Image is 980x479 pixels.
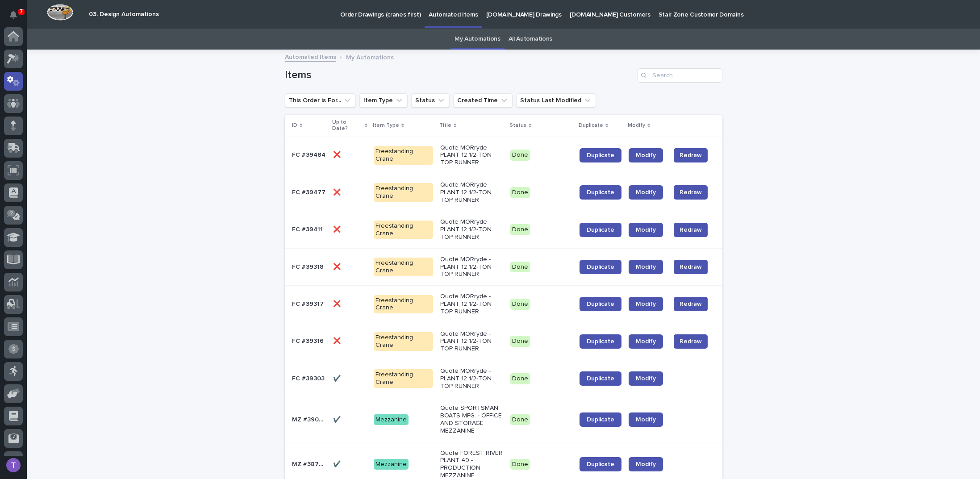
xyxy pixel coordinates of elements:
tr: FC #39316FC #39316 ❌❌ Freestanding CraneQuote MORryde - PLANT 12 1/2-TON TOP RUNNERDoneDuplicateM... [285,323,722,360]
span: Duplicate [587,417,614,423]
span: Duplicate [587,338,614,345]
div: Done [510,459,530,470]
img: Workspace Logo [47,4,73,21]
span: Modify [636,417,656,423]
span: Duplicate [587,227,614,233]
p: ❌ [333,336,342,345]
span: Modify [636,301,656,307]
div: Freestanding Crane [374,221,433,239]
p: Quote MORryde - PLANT 12 1/2-TON TOP RUNNER [440,256,503,278]
span: Modify [636,375,656,382]
p: MZ #38748 [292,459,328,468]
div: Done [510,150,530,161]
span: Modify [636,189,656,196]
a: Automated Items [285,51,336,62]
p: Quote SPORTSMAN BOATS MFG. - OFFICE AND STORAGE MEZZANINE [440,404,503,434]
span: Modify [636,338,656,345]
div: Done [510,414,530,425]
button: This Order is For... [285,93,356,108]
span: Redraw [680,151,702,160]
a: Modify [629,185,663,200]
tr: FC #39318FC #39318 ❌❌ Freestanding CraneQuote MORryde - PLANT 12 1/2-TON TOP RUNNERDoneDuplicateM... [285,248,722,285]
p: Quote MORryde - PLANT 12 1/2-TON TOP RUNNER [440,218,503,241]
span: Duplicate [587,461,614,467]
span: Modify [636,227,656,233]
h2: 03. Design Automations [89,11,159,18]
p: Up to Date? [332,117,363,134]
p: Quote MORryde - PLANT 12 1/2-TON TOP RUNNER [440,330,503,353]
tr: FC #39484FC #39484 ❌❌ Freestanding CraneQuote MORryde - PLANT 12 1/2-TON TOP RUNNERDoneDuplicateM... [285,137,722,174]
p: ❌ [333,262,342,271]
a: Duplicate [580,457,621,471]
p: ❌ [333,224,342,233]
a: Modify [629,223,663,237]
button: Redraw [674,334,708,349]
button: Item Type [359,93,408,108]
a: Duplicate [580,185,621,200]
span: Duplicate [587,189,614,196]
p: ID [292,121,297,130]
p: FC #39316 [292,336,325,345]
p: Quote MORryde - PLANT 12 1/2-TON TOP RUNNER [440,293,503,315]
tr: FC #39303FC #39303 ✔️✔️ Freestanding CraneQuote MORryde - PLANT 12 1/2-TON TOP RUNNERDoneDuplicat... [285,360,722,397]
div: Mezzanine [374,414,409,425]
a: Duplicate [580,334,621,349]
tr: FC #39477FC #39477 ❌❌ Freestanding CraneQuote MORryde - PLANT 12 1/2-TON TOP RUNNERDoneDuplicateM... [285,174,722,211]
button: Redraw [674,223,708,237]
a: Modify [629,334,663,349]
div: Done [510,336,530,347]
button: Redraw [674,185,708,200]
span: Duplicate [587,375,614,382]
div: Done [510,262,530,273]
p: MZ #39045 [292,414,328,424]
a: My Automations [455,29,500,50]
p: Quote MORryde - PLANT 12 1/2-TON TOP RUNNER [440,367,503,390]
a: Modify [629,148,663,162]
span: Redraw [680,337,702,346]
p: Quote MORryde - PLANT 12 1/2-TON TOP RUNNER [440,181,503,204]
div: Done [510,373,530,384]
p: FC #39477 [292,187,327,196]
span: Duplicate [587,301,614,307]
div: Freestanding Crane [374,332,433,351]
p: Modify [628,121,645,130]
div: Freestanding Crane [374,369,433,388]
p: 7 [20,8,23,15]
p: ✔️ [333,414,342,424]
p: Quote MORryde - PLANT 12 1/2-TON TOP RUNNER [440,144,503,167]
a: Duplicate [580,412,621,427]
button: Redraw [674,260,708,274]
p: ❌ [333,299,342,308]
a: Duplicate [580,297,621,311]
div: Done [510,224,530,235]
p: ❌ [333,150,342,159]
p: FC #39484 [292,150,327,159]
tr: FC #39317FC #39317 ❌❌ Freestanding CraneQuote MORryde - PLANT 12 1/2-TON TOP RUNNERDoneDuplicateM... [285,286,722,323]
div: Freestanding Crane [374,258,433,276]
p: ✔️ [333,373,342,383]
input: Search [638,68,722,83]
span: Redraw [680,188,702,197]
a: Duplicate [580,148,621,162]
p: My Automations [346,52,394,62]
div: Mezzanine [374,459,409,470]
a: All Automations [509,29,552,50]
p: FC #39317 [292,299,325,308]
div: Done [510,299,530,310]
tr: FC #39411FC #39411 ❌❌ Freestanding CraneQuote MORryde - PLANT 12 1/2-TON TOP RUNNERDoneDuplicateM... [285,211,722,248]
a: Modify [629,260,663,274]
p: Title [439,121,451,130]
p: Status [509,121,526,130]
span: Duplicate [587,152,614,158]
p: FC #39411 [292,224,325,233]
a: Duplicate [580,260,621,274]
p: FC #39318 [292,262,325,271]
div: Done [510,187,530,198]
a: Modify [629,457,663,471]
span: Modify [636,264,656,270]
div: Notifications7 [11,11,23,25]
button: Notifications [4,5,23,24]
div: Freestanding Crane [374,183,433,202]
p: Duplicate [579,121,603,130]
